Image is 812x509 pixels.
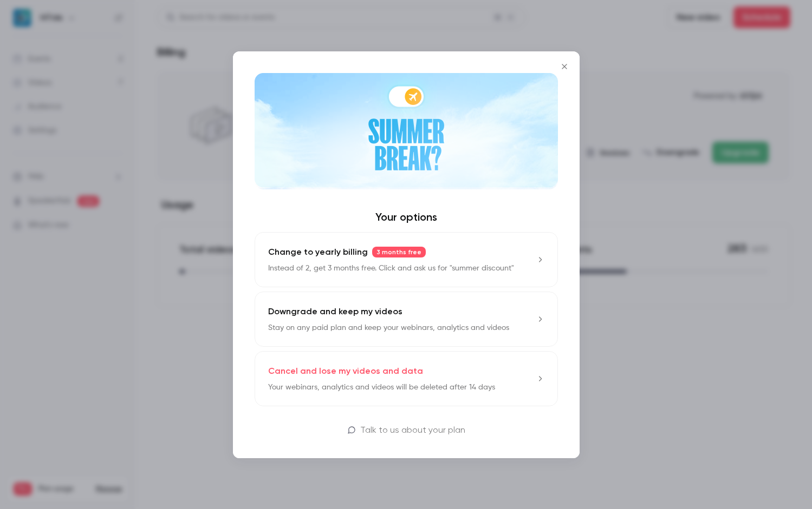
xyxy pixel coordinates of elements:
[268,305,402,318] p: Downgrade and keep my videos
[268,322,509,333] p: Stay on any paid plan and keep your webinars, analytics and videos
[255,73,558,189] img: Summer Break
[255,210,558,223] h4: Your options
[554,56,575,77] button: Close
[360,424,465,437] p: Talk to us about your plan
[255,424,558,437] a: Talk to us about your plan
[268,382,495,393] p: Your webinars, analytics and videos will be deleted after 14 days
[268,246,368,259] span: Change to yearly billing
[255,292,558,347] button: Downgrade and keep my videosStay on any paid plan and keep your webinars, analytics and videos
[372,247,426,257] span: 3 months free
[268,365,423,378] p: Cancel and lose my videos and data
[268,263,514,274] p: Instead of 2, get 3 months free. Click and ask us for "summer discount"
